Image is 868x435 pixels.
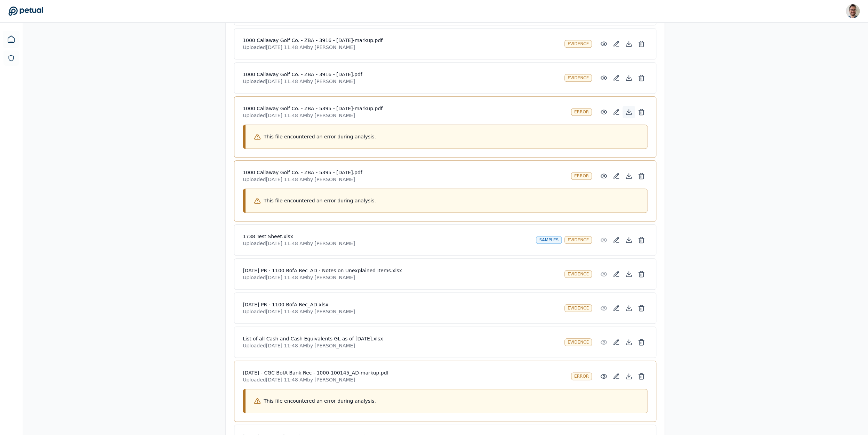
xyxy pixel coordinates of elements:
[243,301,559,308] h4: [DATE] PR - 1100 BofA Rec_AD.xlsx
[243,44,559,51] p: Uploaded [DATE] 11:48 AM by [PERSON_NAME]
[243,335,559,342] h4: List of all Cash and Cash Equivalents GL as of [DATE].xlsx
[564,338,592,346] div: Evidence
[243,240,530,247] p: Uploaded [DATE] 11:48 AM by [PERSON_NAME]
[622,38,635,50] button: Download File
[635,38,648,50] button: Delete File
[597,370,610,382] button: Preview File (hover for quick preview, click for full view)
[3,50,19,66] a: SOC
[571,108,592,116] div: Error
[243,342,559,349] p: Uploaded [DATE] 11:48 AM by [PERSON_NAME]
[564,74,592,82] div: Evidence
[536,236,562,244] div: Samples
[622,302,635,314] button: Download File
[610,268,622,280] button: Add/Edit Description
[610,234,622,246] button: Add/Edit Description
[597,170,610,182] button: Preview File (hover for quick preview, click for full view)
[3,31,19,48] a: Dashboard
[635,336,648,348] button: Delete File
[8,6,43,16] a: Go to Dashboard
[597,336,610,348] button: Preview File (hover for quick preview, click for full view)
[243,274,559,281] p: Uploaded [DATE] 11:48 AM by [PERSON_NAME]
[635,234,648,246] button: Delete File
[597,106,610,118] button: Preview File (hover for quick preview, click for full view)
[610,106,622,118] button: Add/Edit Description
[243,176,565,183] p: Uploaded [DATE] 11:48 AM by [PERSON_NAME]
[243,71,559,78] h4: 1000 Callaway Golf Co. - ZBA - 3916 - [DATE].pdf
[622,106,635,118] button: Download File
[564,40,592,48] div: Evidence
[243,112,565,119] p: Uploaded [DATE] 11:48 AM by [PERSON_NAME]
[243,376,565,383] p: Uploaded [DATE] 11:48 AM by [PERSON_NAME]
[635,170,648,182] button: Delete File
[264,397,376,404] p: This file encountered an error during analysis.
[622,370,635,382] button: Download File
[635,268,648,280] button: Delete File
[571,172,592,180] div: Error
[243,105,565,112] h4: 1000 Callaway Golf Co. - ZBA - 5395 - [DATE]-markup.pdf
[597,234,610,246] button: Preview File (hover for quick preview, click for full view)
[622,336,635,348] button: Download File
[846,4,860,18] img: Eliot Walker
[635,72,648,84] button: Delete File
[564,270,592,278] div: Evidence
[243,308,559,315] p: Uploaded [DATE] 11:48 AM by [PERSON_NAME]
[264,133,376,140] p: This file encountered an error during analysis.
[635,302,648,314] button: Delete File
[610,38,622,50] button: Add/Edit Description
[571,372,592,380] div: Error
[610,302,622,314] button: Add/Edit Description
[622,170,635,182] button: Download File
[635,370,648,382] button: Delete File
[597,72,610,84] button: Preview File (hover for quick preview, click for full view)
[610,370,622,382] button: Add/Edit Description
[243,267,559,274] h4: [DATE] PR - 1100 BofA Rec_AD - Notes on Unexplained Items.xlsx
[597,302,610,314] button: Preview File (hover for quick preview, click for full view)
[610,336,622,348] button: Add/Edit Description
[243,169,565,176] h4: 1000 Callaway Golf Co. - ZBA - 5395 - [DATE].pdf
[243,369,565,376] h4: [DATE] - CGC BofA Bank Rec - 1000-100145_AD-markup.pdf
[622,268,635,280] button: Download File
[622,72,635,84] button: Download File
[610,72,622,84] button: Add/Edit Description
[564,236,592,244] div: Evidence
[243,37,559,44] h4: 1000 Callaway Golf Co. - ZBA - 3916 - [DATE]-markup.pdf
[264,197,376,204] p: This file encountered an error during analysis.
[564,304,592,312] div: Evidence
[622,234,635,246] button: Download File
[635,106,648,118] button: Delete File
[597,268,610,280] button: Preview File (hover for quick preview, click for full view)
[610,170,622,182] button: Add/Edit Description
[597,38,610,50] button: Preview File (hover for quick preview, click for full view)
[243,233,530,240] h4: 1738 Test Sheet.xlsx
[243,78,559,85] p: Uploaded [DATE] 11:48 AM by [PERSON_NAME]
